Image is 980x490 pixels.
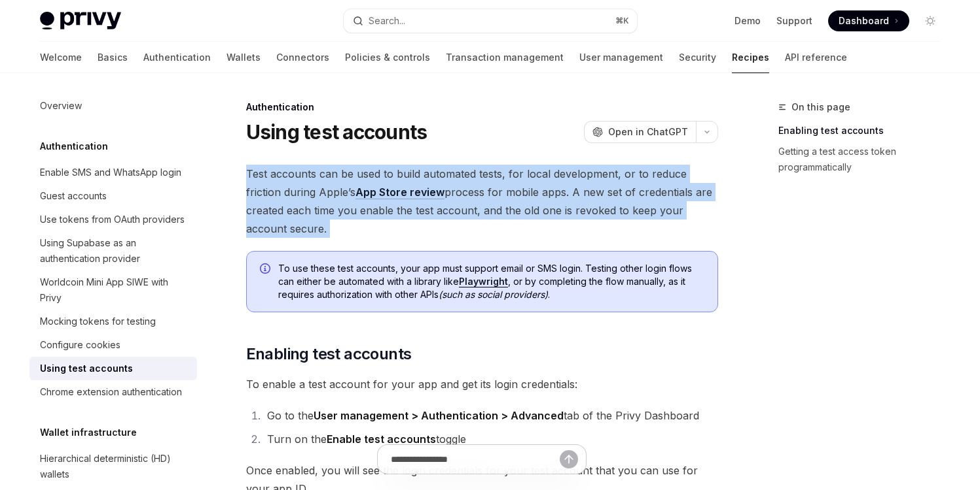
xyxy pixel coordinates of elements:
a: Playwright [459,276,508,287]
div: Using Supabase as an authentication provider [40,235,189,267]
strong: Enable test accounts [327,433,436,446]
a: Welcome [40,42,82,73]
span: Test accounts can be used to build automated tests, for local development, or to reduce friction ... [246,165,718,238]
span: On this page [791,99,850,115]
div: Overview [40,98,82,114]
div: Hierarchical deterministic (HD) wallets [40,451,189,482]
div: Chrome extension authentication [40,384,182,400]
a: Getting a test access token programmatically [778,141,951,178]
h1: Using test accounts [246,120,427,144]
a: Policies & controls [345,42,430,73]
div: Guest accounts [40,188,107,204]
div: Worldcoin Mini App SIWE with Privy [40,274,189,306]
a: Hierarchical deterministic (HD) wallets [29,447,197,486]
li: Turn on the toggle [263,430,718,448]
h5: Wallet infrastructure [40,425,137,440]
a: Recipes [732,42,769,73]
a: Using test accounts [29,357,197,380]
a: Chrome extension authentication [29,380,197,404]
a: App Store review [355,186,445,199]
li: Go to the tab of the Privy Dashboard [263,406,718,425]
a: Connectors [276,42,329,73]
a: Security [679,42,716,73]
a: Guest accounts [29,184,197,208]
a: Authentication [143,42,211,73]
a: Using Supabase as an authentication provider [29,231,197,270]
button: Toggle dark mode [920,10,941,31]
strong: User management > Authentication > Advanced [314,409,564,422]
span: To enable a test account for your app and get its login credentials: [246,375,718,393]
a: Worldcoin Mini App SIWE with Privy [29,270,197,310]
em: (such as social providers) [439,289,548,300]
div: Configure cookies [40,337,120,353]
button: Send message [560,450,578,468]
a: Basics [98,42,128,73]
span: To use these test accounts, your app must support email or SMS login. Testing other login flows c... [278,262,704,301]
button: Open search [344,9,637,33]
div: Search... [369,13,405,29]
a: Overview [29,94,197,118]
span: Dashboard [839,14,889,27]
a: API reference [785,42,847,73]
img: light logo [40,12,121,30]
div: Enable SMS and WhatsApp login [40,165,181,180]
a: Mocking tokens for testing [29,310,197,333]
a: Demo [735,14,761,27]
a: Wallets [227,42,261,73]
div: Using test accounts [40,361,133,376]
svg: Info [260,263,273,276]
div: Mocking tokens for testing [40,314,156,329]
span: Enabling test accounts [246,344,412,365]
span: Open in ChatGPT [608,125,688,139]
input: Ask a question... [391,445,560,474]
a: Use tokens from OAuth providers [29,208,197,231]
a: User management [579,42,663,73]
a: Enabling test accounts [778,120,951,141]
a: Configure cookies [29,333,197,357]
div: Use tokens from OAuth providers [40,212,185,227]
a: Dashboard [828,10,909,31]
a: Support [776,14,812,27]
div: Authentication [246,101,718,114]
h5: Authentication [40,139,108,154]
a: Transaction management [446,42,564,73]
a: Enable SMS and WhatsApp login [29,161,197,184]
button: Open in ChatGPT [584,121,696,143]
span: ⌘ K [615,16,629,26]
